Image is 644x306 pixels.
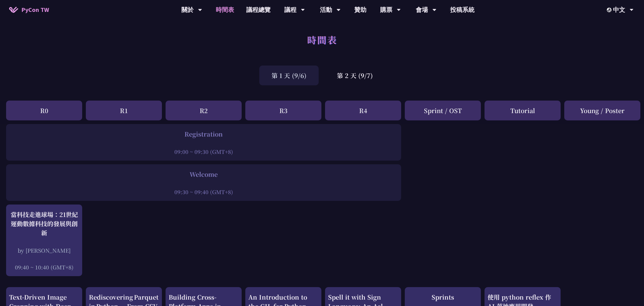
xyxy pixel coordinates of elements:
[9,188,398,196] div: 09:30 ~ 09:40 (GMT+8)
[9,210,79,271] a: 當科技走進球場：21世紀運動數據科技的發展與創新 by [PERSON_NAME] 09:40 ~ 10:40 (GMT+8)
[307,30,337,49] h1: 時間表
[485,101,561,120] div: Tutorial
[6,101,82,120] div: R0
[21,5,49,14] span: PyCon TW
[9,247,79,254] div: by [PERSON_NAME]
[9,7,18,13] img: Home icon of PyCon TW 2025
[86,101,162,120] div: R1
[9,210,79,237] div: 當科技走進球場：21世紀運動數據科技的發展與創新
[564,101,640,120] div: Young / Poster
[9,148,398,155] div: 09:00 ~ 09:30 (GMT+8)
[325,66,385,85] div: 第 2 天 (9/7)
[9,263,79,271] div: 09:40 ~ 10:40 (GMT+8)
[3,2,55,17] a: PyCon TW
[9,170,398,179] div: Welcome
[325,101,401,120] div: R4
[405,101,481,120] div: Sprint / OST
[166,101,242,120] div: R2
[607,8,613,12] img: Locale Icon
[408,293,478,302] div: Sprints
[245,101,321,120] div: R3
[9,130,398,139] div: Registration
[259,66,319,85] div: 第 1 天 (9/6)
